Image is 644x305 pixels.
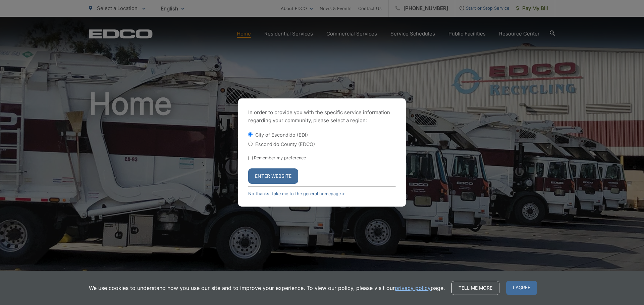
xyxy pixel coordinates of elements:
label: City of Escondido (EDI) [255,132,308,138]
a: privacy policy [395,284,431,292]
p: In order to provide you with the specific service information regarding your community, please se... [248,108,396,125]
span: I agree [506,281,537,295]
label: Escondido County (EDCO) [255,141,315,147]
a: Tell me more [451,281,499,295]
label: Remember my preference [254,155,306,160]
button: Enter Website [248,168,298,184]
a: No thanks, take me to the general homepage > [248,191,345,196]
p: We use cookies to understand how you use our site and to improve your experience. To view our pol... [89,284,445,292]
